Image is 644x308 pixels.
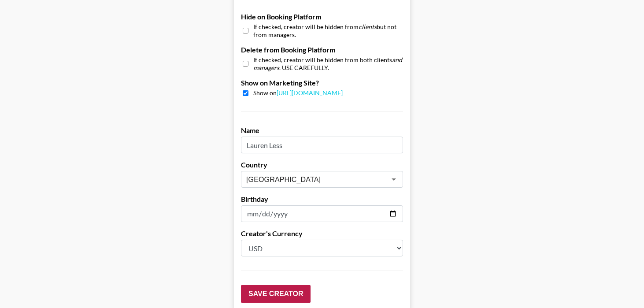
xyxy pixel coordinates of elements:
[241,12,403,21] label: Hide on Booking Platform
[253,56,402,71] em: and managers
[241,45,403,54] label: Delete from Booking Platform
[388,173,400,186] button: Open
[241,285,311,303] input: Save Creator
[253,56,403,71] span: If checked, creator will be hidden from both clients . USE CAREFULLY.
[241,78,403,87] label: Show on Marketing Site?
[241,229,403,238] label: Creator's Currency
[241,160,403,169] label: Country
[253,23,403,38] span: If checked, creator will be hidden from but not from managers.
[359,23,377,30] em: clients
[241,126,403,135] label: Name
[241,195,403,204] label: Birthday
[253,89,343,97] span: Show on
[277,89,343,96] a: [URL][DOMAIN_NAME]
